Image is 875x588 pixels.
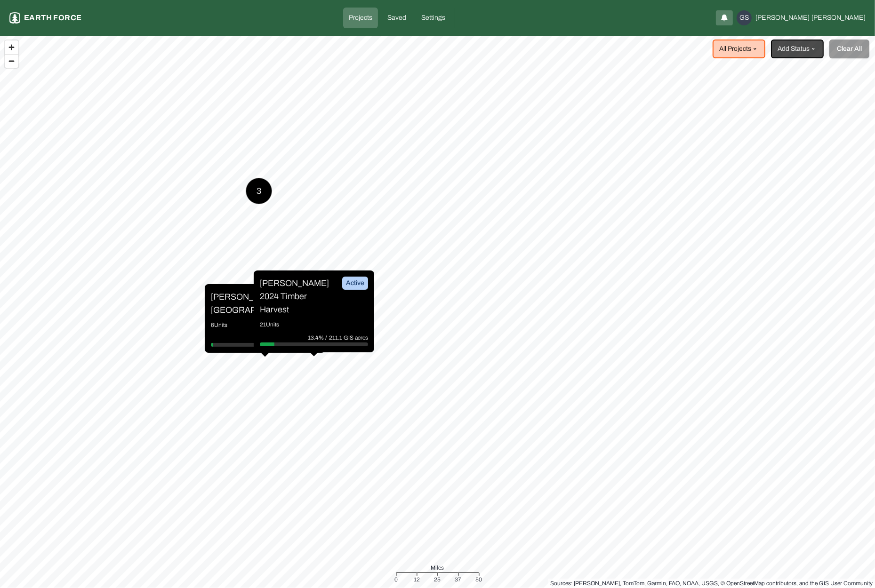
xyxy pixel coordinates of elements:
[755,13,810,23] span: [PERSON_NAME]
[713,40,765,58] button: All Projects
[455,575,462,584] div: 37
[414,575,420,584] div: 12
[211,320,319,330] p: 6 Units
[811,13,866,23] span: [PERSON_NAME]
[550,579,873,588] div: Sources: [PERSON_NAME], TomTom, Garmin, FAO, NOAA, USGS, © OpenStreetMap contributors, and the GI...
[9,12,20,24] img: earthforce-logo-white-uG4MPadI.svg
[382,8,412,28] a: Saved
[211,290,281,317] p: [PERSON_NAME][GEOGRAPHIC_DATA]
[349,13,372,23] p: Projects
[260,320,368,329] p: 21 Units
[421,13,445,23] p: Settings
[737,10,866,25] button: GS[PERSON_NAME][PERSON_NAME]
[329,333,368,342] p: 211.1 GIS acres
[260,277,330,316] p: [PERSON_NAME] 2024 Timber Harvest
[342,277,368,290] div: Active
[5,40,18,54] button: Zoom in
[387,13,406,23] p: Saved
[434,575,441,584] div: 25
[308,333,329,342] p: 13.4% /
[24,12,81,24] p: Earth force
[416,8,451,28] a: Settings
[476,575,482,584] div: 50
[771,40,824,58] button: Add Status
[343,8,378,28] a: Projects
[431,563,444,572] span: Miles
[829,40,869,58] button: Clear All
[246,178,272,204] button: 3
[5,54,18,68] button: Zoom out
[737,10,752,25] div: GS
[394,575,398,584] div: 0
